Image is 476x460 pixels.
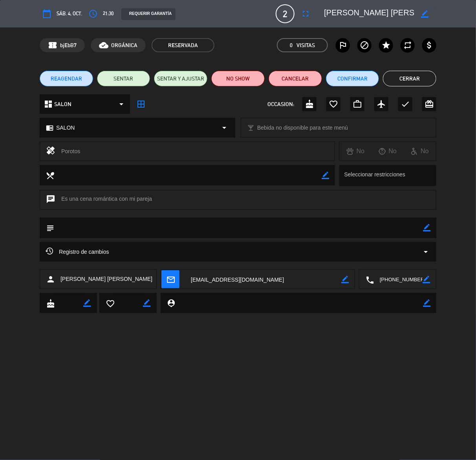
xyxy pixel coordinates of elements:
div: No [404,146,436,156]
i: attach_money [425,40,434,50]
span: SALON [55,100,72,109]
i: border_color [423,299,430,307]
div: No [372,146,404,156]
button: SENTAR [97,71,150,86]
i: local_dining [46,171,54,180]
span: bjEbB7 [60,41,77,50]
i: cake [46,299,55,308]
span: 0 [290,41,293,50]
i: access_time [88,9,98,18]
i: border_color [143,299,150,307]
button: calendar_today [40,7,54,21]
div: REQUERIR GARANTÍA [121,8,176,20]
i: local_phone [365,275,374,284]
button: SENTAR Y AJUSTAR [154,71,207,86]
button: fullscreen [298,7,313,21]
div: No [340,146,372,156]
i: arrow_drop_down [421,247,430,257]
i: mail_outline [166,275,175,284]
i: border_color [322,172,329,179]
span: Registro de cambios [46,247,109,257]
div: Es una cena romántica con mi pareja [40,190,436,210]
span: OCCASION: [267,100,294,109]
i: person_pin [167,299,175,307]
button: Confirmar [326,71,379,86]
i: card_giftcard [425,99,434,109]
span: 2 [276,4,295,23]
i: chrome_reader_mode [46,124,53,132]
button: REAGENDAR [40,71,93,86]
i: border_color [341,276,349,283]
i: block [360,40,369,50]
span: confirmation_number [48,40,57,50]
i: border_color [423,276,430,283]
i: chat [46,194,55,205]
i: border_color [423,224,430,231]
button: Cerrar [383,71,436,86]
div: Porotos [61,146,329,157]
i: subject [46,224,54,232]
span: 21:30 [103,9,114,18]
i: check [401,99,410,109]
i: arrow_drop_down [220,123,229,132]
i: dashboard [44,99,53,109]
i: favorite_border [106,299,114,308]
i: outlined_flag [338,40,348,50]
i: calendar_today [42,9,51,18]
em: Visitas [297,41,315,50]
i: healing [46,146,55,157]
span: RESERVADA [152,38,214,52]
i: fullscreen [301,9,310,18]
i: repeat [403,40,412,50]
i: cake [305,99,314,109]
i: border_color [83,299,91,307]
span: [PERSON_NAME] [PERSON_NAME] [60,275,152,284]
button: Cancelar [269,71,322,86]
i: border_color [421,10,429,18]
span: Bebida no disponible para este menú [257,123,348,132]
i: airplanemode_active [377,99,386,109]
i: person [46,275,55,284]
i: local_bar [247,124,254,132]
i: work_outline [353,99,362,109]
i: cloud_done [99,40,108,50]
span: SALON [56,123,75,132]
span: REAGENDAR [51,75,82,83]
i: favorite_border [329,99,338,109]
i: arrow_drop_down [117,99,126,109]
i: border_all [136,99,146,109]
button: NO SHOW [211,71,265,86]
span: ORGÁNICA [111,41,137,50]
span: sáb. 4, oct. [57,9,82,18]
button: access_time [86,7,100,21]
i: star [381,40,391,50]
